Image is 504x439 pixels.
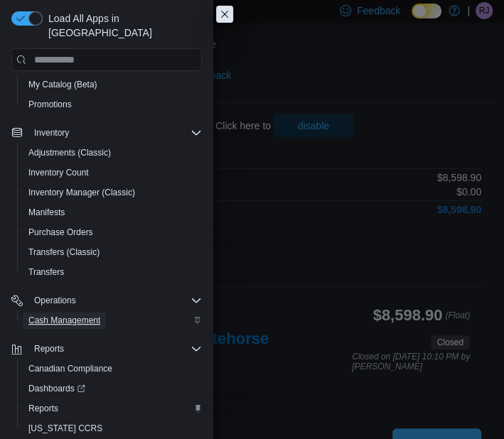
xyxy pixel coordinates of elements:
span: Manifests [23,204,202,221]
a: Cash Management [23,312,106,329]
a: Purchase Orders [23,224,99,241]
span: Cash Management [28,315,100,326]
span: Transfers [23,264,202,281]
span: Promotions [23,96,202,113]
button: Manifests [17,202,208,222]
span: Inventory Manager (Classic) [28,187,135,198]
a: Canadian Compliance [23,360,118,377]
button: [US_STATE] CCRS [17,418,208,438]
span: Transfers (Classic) [28,246,100,258]
button: Inventory Manager (Classic) [17,183,208,202]
button: Adjustments (Classic) [17,143,208,163]
a: Dashboards [17,379,208,399]
button: Inventory [28,124,75,141]
button: My Catalog (Beta) [17,75,208,94]
span: Operations [34,295,76,306]
span: Canadian Compliance [23,360,202,377]
a: Transfers [23,264,70,281]
button: Transfers (Classic) [17,242,208,262]
span: Cash Management [23,312,202,329]
button: Reports [17,399,208,418]
a: Dashboards [23,380,91,397]
button: Operations [28,292,82,309]
a: Manifests [23,204,70,221]
span: Washington CCRS [23,420,202,437]
span: [US_STATE] CCRS [28,423,102,434]
a: Inventory Count [23,164,95,181]
span: My Catalog (Beta) [23,76,202,93]
span: Dashboards [23,380,202,397]
a: Transfers (Classic) [23,244,105,261]
button: Canadian Compliance [17,359,208,379]
span: Inventory Count [23,164,202,181]
span: Reports [28,340,202,357]
a: Inventory Manager (Classic) [23,184,141,201]
span: Adjustments (Classic) [23,144,202,161]
a: [US_STATE] CCRS [23,420,108,437]
button: Inventory [6,123,208,143]
button: Reports [28,340,70,357]
span: Transfers (Classic) [23,244,202,261]
button: Inventory Count [17,163,208,183]
span: Canadian Compliance [28,363,112,374]
button: Cash Management [17,310,208,330]
span: Inventory [28,124,202,141]
button: Transfers [17,262,208,282]
button: Purchase Orders [17,222,208,242]
span: Inventory Count [28,167,89,178]
span: Promotions [28,99,72,110]
span: Purchase Orders [28,227,93,238]
span: Manifests [28,207,65,218]
a: Reports [23,400,64,417]
a: Promotions [23,96,77,113]
span: Reports [23,400,202,417]
span: Reports [34,343,64,354]
span: Load All Apps in [GEOGRAPHIC_DATA] [43,11,202,40]
button: Reports [6,339,208,359]
a: My Catalog (Beta) [23,76,103,93]
button: Promotions [17,94,208,114]
button: Close this dialog [216,6,233,23]
span: Inventory [34,127,69,139]
span: Inventory Manager (Classic) [23,184,202,201]
span: Adjustments (Classic) [28,147,111,158]
a: Adjustments (Classic) [23,144,117,161]
span: Transfers [28,266,64,278]
span: Purchase Orders [23,224,202,241]
button: Operations [6,291,208,310]
span: My Catalog (Beta) [28,79,97,90]
span: Operations [28,292,202,309]
span: Reports [28,403,58,414]
span: Dashboards [28,383,85,394]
